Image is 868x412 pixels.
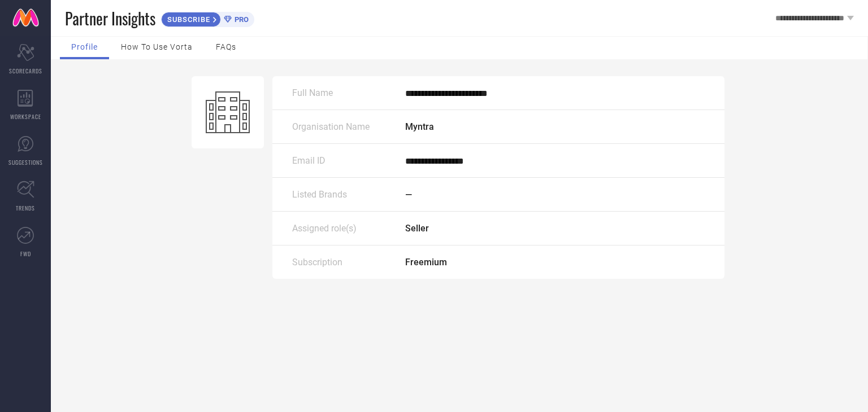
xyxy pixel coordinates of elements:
span: Email ID [292,155,325,166]
a: SUBSCRIBEPRO [161,9,254,27]
span: Partner Insights [65,7,155,30]
span: Seller [405,223,429,234]
span: PRO [232,15,249,24]
span: WORKSPACE [10,112,41,121]
span: Listed Brands [292,189,347,200]
span: How to use Vorta [121,42,193,51]
span: SCORECARDS [9,67,42,75]
span: Myntra [405,121,434,132]
span: Full Name [292,87,333,98]
span: — [405,189,412,200]
span: Organisation Name [292,121,370,132]
span: Freemium [405,257,447,268]
span: Profile [71,42,98,51]
span: SUBSCRIBE [162,15,213,24]
span: FWD [20,249,31,258]
span: Assigned role(s) [292,223,357,234]
span: SUGGESTIONS [8,158,43,166]
span: FAQs [216,42,236,51]
span: TRENDS [16,204,35,212]
span: Subscription [292,257,342,268]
